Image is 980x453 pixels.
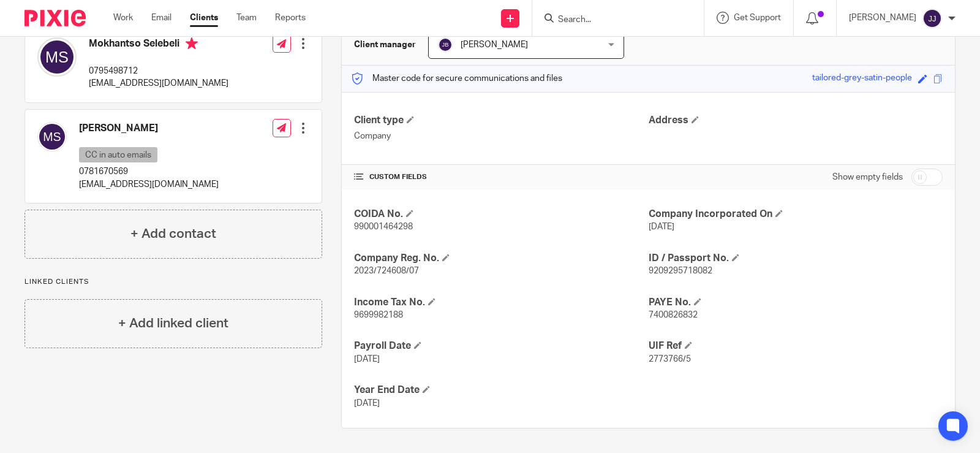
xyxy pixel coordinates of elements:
h4: Company Incorporated On [649,208,943,221]
span: [PERSON_NAME] [461,40,528,49]
label: Show empty fields [832,171,903,183]
span: 2023/724608/07 [354,267,419,275]
a: Clients [190,12,218,24]
p: Company [354,130,648,142]
img: svg%3E [922,9,942,28]
p: 0795498712 [89,65,228,77]
div: tailored-grey-satin-people [812,72,912,86]
img: Pixie [24,10,86,26]
img: svg%3E [37,122,67,151]
img: svg%3E [438,37,453,52]
h4: UIF Ref [649,340,943,352]
h4: Year End Date [354,384,648,397]
span: [DATE] [649,223,674,231]
a: Email [151,12,171,24]
h4: [PERSON_NAME] [79,122,219,135]
h4: Company Reg. No. [354,252,648,265]
span: 2773766/5 [649,355,691,364]
p: [PERSON_NAME] [849,12,916,24]
h4: COIDA No. [354,208,648,221]
h4: Client type [354,114,648,127]
p: [EMAIL_ADDRESS][DOMAIN_NAME] [89,77,228,89]
h4: + Add linked client [118,314,228,333]
a: Work [113,12,133,24]
a: Reports [275,12,306,24]
h3: Client manager [354,39,416,51]
h4: Payroll Date [354,340,648,352]
img: svg%3E [37,37,77,77]
h4: + Add contact [130,224,216,243]
h4: CUSTOM FIELDS [354,172,648,182]
span: 990001464298 [354,223,413,231]
a: Team [236,12,257,24]
h4: Mokhantso Selebeli [89,37,228,53]
p: [EMAIL_ADDRESS][DOMAIN_NAME] [79,178,219,191]
span: 9699982188 [354,311,403,319]
h4: Address [649,114,943,127]
h4: Income Tax No. [354,296,648,309]
p: Master code for secure communications and files [351,72,562,85]
p: Linked clients [24,277,322,287]
p: 0781670569 [79,166,219,178]
span: Get Support [734,13,781,22]
p: CC in auto emails [79,147,157,162]
span: 9209295718082 [649,267,712,275]
span: [DATE] [354,399,380,408]
span: 7400826832 [649,311,698,319]
h4: PAYE No. [649,296,943,309]
input: Search [557,15,667,26]
h4: ID / Passport No. [649,252,943,265]
i: Primary [186,37,198,50]
span: [DATE] [354,355,380,364]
